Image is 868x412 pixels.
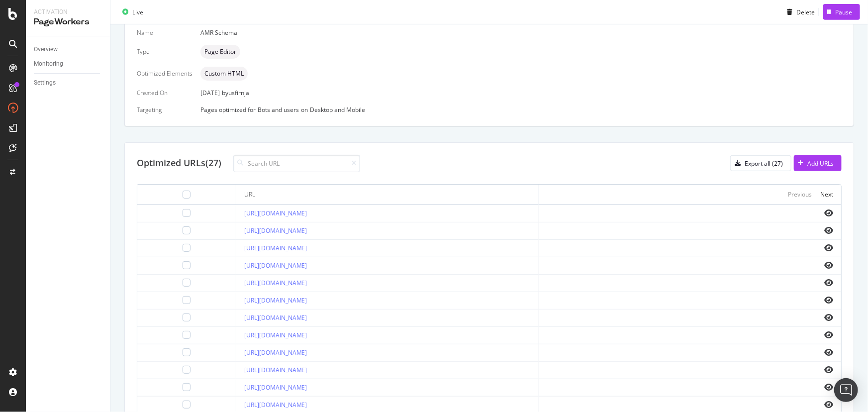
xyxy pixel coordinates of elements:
[200,28,842,37] div: AMR Schema
[204,71,244,77] span: Custom HTML
[34,78,56,88] div: Settings
[200,105,842,114] div: Pages optimized for on
[824,261,833,269] i: eye
[824,313,833,321] i: eye
[820,190,833,199] div: Next
[835,7,852,16] div: Pause
[137,28,193,37] div: Name
[796,7,815,16] div: Delete
[310,105,365,114] div: Desktop and Mobile
[34,59,63,69] div: Monitoring
[244,331,307,339] a: [URL][DOMAIN_NAME]
[824,209,833,217] i: eye
[137,105,193,114] div: Targeting
[244,226,307,235] a: [URL][DOMAIN_NAME]
[137,157,221,170] div: Optimized URLs (27)
[788,190,812,199] div: Previous
[824,226,833,234] i: eye
[745,159,783,168] div: Export all (27)
[824,331,833,339] i: eye
[244,313,307,322] a: [URL][DOMAIN_NAME]
[244,244,307,252] a: [URL][DOMAIN_NAME]
[34,8,102,16] div: Activation
[788,189,812,201] button: Previous
[783,4,815,20] button: Delete
[824,296,833,304] i: eye
[200,89,842,97] div: [DATE]
[824,244,833,252] i: eye
[200,45,240,59] div: neutral label
[244,296,307,305] a: [URL][DOMAIN_NAME]
[244,209,307,217] a: [URL][DOMAIN_NAME]
[244,401,307,409] a: [URL][DOMAIN_NAME]
[200,67,248,81] div: neutral label
[132,7,143,16] div: Live
[244,190,255,199] div: URL
[34,44,103,55] a: Overview
[820,189,833,201] button: Next
[794,155,842,171] button: Add URLs
[244,383,307,392] a: [URL][DOMAIN_NAME]
[244,366,307,374] a: [URL][DOMAIN_NAME]
[824,366,833,374] i: eye
[222,89,249,97] div: by usfirnja
[244,348,307,357] a: [URL][DOMAIN_NAME]
[824,348,833,356] i: eye
[834,378,858,402] div: Open Intercom Messenger
[137,69,193,78] div: Optimized Elements
[233,155,360,172] input: Search URL
[34,59,103,69] a: Monitoring
[730,155,791,171] button: Export all (27)
[244,261,307,270] a: [URL][DOMAIN_NAME]
[244,279,307,287] a: [URL][DOMAIN_NAME]
[34,16,102,28] div: PageWorkers
[258,105,299,114] div: Bots and users
[34,78,103,88] a: Settings
[137,89,193,97] div: Created On
[807,159,834,168] div: Add URLs
[824,383,833,391] i: eye
[137,47,193,56] div: Type
[824,401,833,409] i: eye
[824,279,833,287] i: eye
[823,4,860,20] button: Pause
[34,44,58,55] div: Overview
[204,49,236,55] span: Page Editor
